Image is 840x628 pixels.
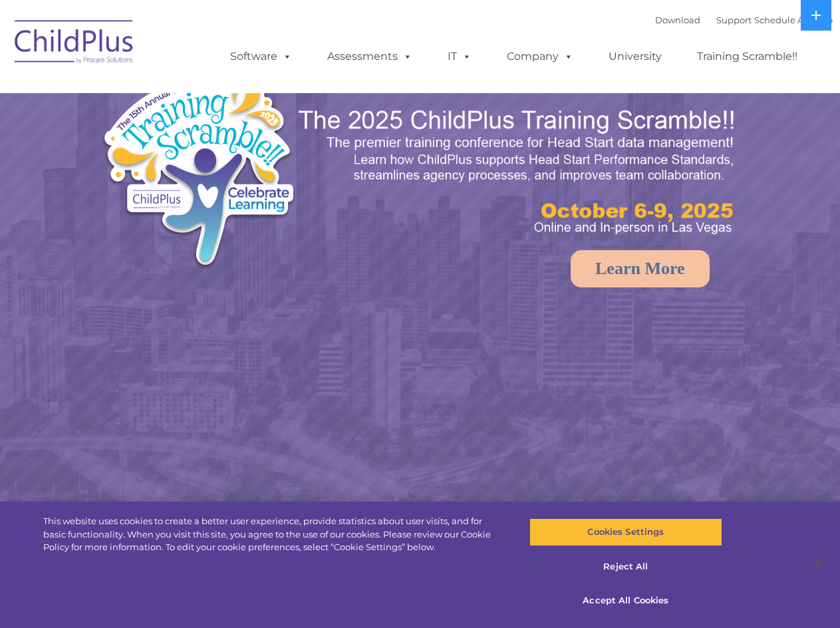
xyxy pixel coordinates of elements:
button: Close [804,549,833,578]
a: Assessments [314,43,426,70]
button: Reject All [529,553,723,581]
a: IT [434,43,485,70]
a: Download [655,15,700,25]
a: Company [493,43,587,70]
a: Learn More [571,250,710,287]
button: Accept All Cookies [529,587,723,615]
a: University [595,43,675,70]
font: | [655,15,833,25]
a: Support [716,15,752,25]
div: This website uses cookies to create a better user experience, provide statistics about user visit... [43,515,504,554]
img: ChildPlus by Procare Solutions [8,11,141,77]
button: Cookies Settings [529,518,723,546]
a: Software [217,43,305,70]
a: Schedule A Demo [754,15,833,25]
a: Training Scramble!! [684,43,811,70]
